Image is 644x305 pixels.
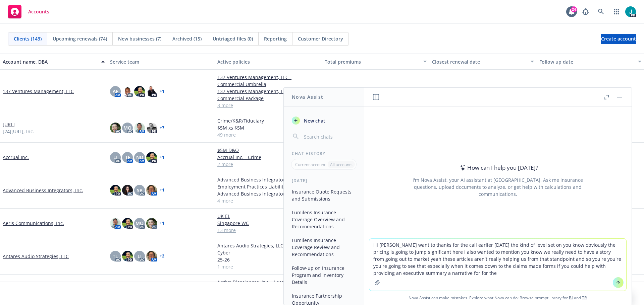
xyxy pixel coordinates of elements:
[136,220,144,227] span: MQ
[264,35,287,42] span: Reporting
[217,190,319,197] a: Advanced Business Integrators, Inc. - Cyber
[3,58,97,65] div: Account name, DBA
[217,58,319,65] div: Active policies
[110,185,121,196] img: photo
[107,54,215,70] button: Service team
[284,151,364,156] div: Chat History
[537,54,644,70] button: Follow up date
[289,235,359,260] button: Lumilens Insurance Coverage Review and Recommendations
[123,124,131,131] span: MQ
[5,2,52,21] a: Accounts
[160,89,164,93] a: + 1
[122,218,133,229] img: photo
[217,154,319,161] a: Accrual Inc. - Crime
[213,35,253,42] span: Untriaged files (0)
[122,251,133,261] img: photo
[134,86,145,97] img: photo
[160,155,164,159] a: + 1
[215,54,322,70] button: Active policies
[160,126,164,130] a: + 7
[134,123,145,133] img: photo
[172,35,202,42] span: Archived (15)
[625,6,636,17] img: photo
[118,35,161,42] span: New businesses (7)
[594,5,608,18] a: Search
[136,154,143,161] span: ND
[146,152,157,163] img: photo
[217,74,319,88] a: 137 Ventures Management, LLC - Commercial Umbrella
[125,154,130,161] span: TF
[217,147,319,154] a: $5M D&O
[217,279,319,286] a: Antiva Biosciences, Inc. - Local Placement
[217,213,319,220] a: UK EL
[217,197,319,204] a: 4 more
[160,221,164,225] a: + 1
[539,58,634,65] div: Follow up date
[14,35,42,42] span: Clients (143)
[303,117,325,124] span: New chat
[569,295,573,301] a: BI
[330,162,353,167] p: All accounts
[298,35,343,42] span: Customer Directory
[137,187,143,194] span: SP
[292,93,323,100] h1: Nova Assist
[601,34,636,44] a: Create account
[122,185,133,196] img: photo
[571,6,577,12] div: 24
[325,58,419,65] div: Total premiums
[289,115,359,127] button: New chat
[217,124,319,131] a: $5M xs $5M
[284,178,364,183] div: [DATE]
[582,295,587,301] a: TR
[369,239,626,291] textarea: Hi [PERSON_NAME] want to thanks for the call earlier [DATE] the kind of level set on you know obv...
[217,102,319,109] a: 3 more
[367,291,629,305] span: Nova Assist can make mistakes. Explore what Nova can do: Browse prompt library for and
[113,88,118,95] span: AF
[160,188,164,192] a: + 1
[217,263,319,270] a: 1 more
[146,123,157,133] img: photo
[295,162,325,167] p: Current account
[289,262,359,288] button: Follow-up on Insurance Program and Inventory Details
[160,254,164,258] a: + 2
[217,227,319,234] a: 13 more
[217,242,319,256] a: Antares Audio Strategies, LLC - E&O with Cyber
[289,186,359,204] button: Insurance Quote Requests and Submissions
[110,218,121,229] img: photo
[289,207,359,232] button: Lumilens Insurance Coverage Overview and Recommendations
[3,128,34,135] span: [24][URL], Inc.
[579,5,592,18] a: Report a Bug
[110,123,121,133] img: photo
[3,220,64,227] a: Aeris Communications, Inc.
[3,187,83,194] a: Advanced Business Integrators, Inc.
[146,185,157,196] img: photo
[217,117,319,124] a: Crime/K&R/Fiduciary
[53,35,107,42] span: Upcoming renewals (74)
[217,176,319,190] a: Advanced Business Integrators, Inc. - Employment Practices Liability
[432,58,527,65] div: Closest renewal date
[110,58,212,65] div: Service team
[404,176,592,198] div: I'm Nova Assist, your AI assistant at [GEOGRAPHIC_DATA]. Ask me insurance questions, upload docum...
[458,163,538,172] div: How can I help you [DATE]?
[217,131,319,138] a: 49 more
[3,253,69,260] a: Antares Audio Strategies, LLC
[146,218,157,229] img: photo
[146,251,157,261] img: photo
[429,54,537,70] button: Closest renewal date
[146,86,157,97] img: photo
[138,253,142,260] span: LI
[217,220,319,227] a: Singapore WC
[322,54,429,70] button: Total premiums
[601,32,636,45] span: Create account
[122,86,133,97] img: photo
[113,154,117,161] span: LI
[610,5,623,18] a: Switch app
[113,253,118,260] span: TL
[217,256,319,263] a: 25-26
[3,88,74,95] a: 137 Ventures Management, LLC
[28,9,49,14] span: Accounts
[3,121,15,128] a: [URL]
[217,88,319,102] a: 137 Ventures Management, LLC - Commercial Package
[217,161,319,168] a: 2 more
[3,154,29,161] a: Accrual Inc.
